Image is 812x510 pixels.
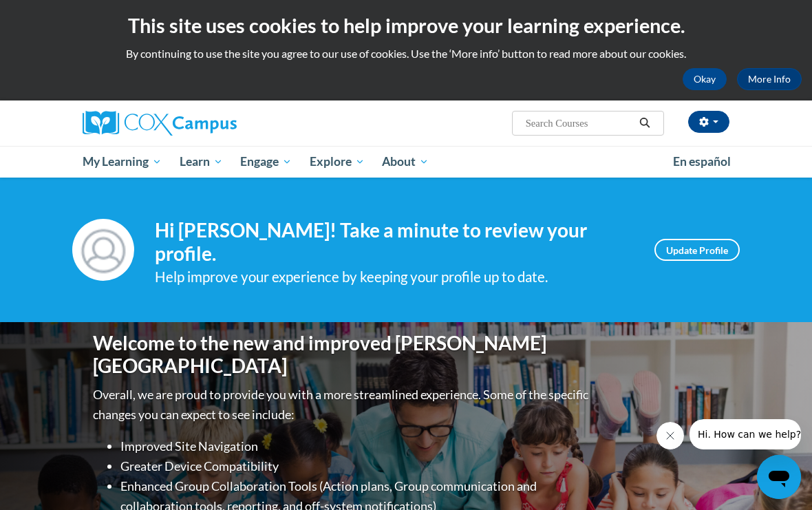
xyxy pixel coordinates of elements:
span: Engage [240,153,292,170]
span: My Learning [83,153,162,170]
a: Learn [171,146,232,178]
li: Improved Site Navigation [120,436,592,456]
h2: This site uses cookies to help improve your learning experience. [10,12,802,39]
a: En español [664,147,740,176]
span: En español [673,154,731,169]
iframe: Button to launch messaging window [757,455,801,499]
img: Profile Image [72,219,134,281]
iframe: Message from company [690,419,801,449]
button: Account Settings [688,111,729,133]
h1: Welcome to the new and improved [PERSON_NAME][GEOGRAPHIC_DATA] [93,332,592,378]
p: By continuing to use the site you agree to our use of cookies. Use the ‘More info’ button to read... [10,46,802,61]
input: Search Courses [524,115,634,131]
a: Engage [231,146,301,178]
a: Explore [301,146,374,178]
a: Update Profile [654,239,740,261]
span: Learn [180,153,223,170]
button: Okay [683,68,727,90]
button: Search [634,115,655,131]
a: Cox Campus [83,111,284,136]
h4: Hi [PERSON_NAME]! Take a minute to review your profile. [155,219,634,265]
a: More Info [737,68,802,90]
a: About [374,146,438,178]
span: About [382,153,429,170]
iframe: Close message [656,422,684,449]
div: Help improve your experience by keeping your profile up to date. [155,266,634,288]
span: Explore [310,153,365,170]
p: Overall, we are proud to provide you with a more streamlined experience. Some of the specific cha... [93,385,592,425]
div: Main menu [72,146,740,178]
li: Greater Device Compatibility [120,456,592,476]
img: Cox Campus [83,111,237,136]
a: My Learning [74,146,171,178]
